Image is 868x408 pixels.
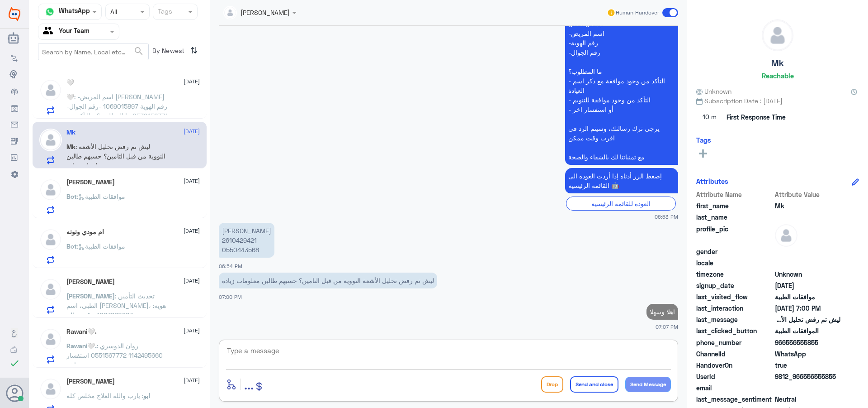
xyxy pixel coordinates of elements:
[219,273,437,288] p: 27/9/2025, 7:00 PM
[696,292,773,302] span: last_visited_flow
[696,247,773,256] span: gender
[66,278,115,286] h5: محمد العرجاني
[775,269,840,279] span: Unknown
[77,192,125,200] span: : موافقات الطبية
[775,326,840,336] span: الموافقات الطبية
[775,315,840,324] span: ليش تم رفض تحليل الأشعة النووية من قبل التامين؟ حسبهم طالبن معلومات زيادة
[696,303,773,313] span: last_interaction
[616,9,659,17] span: Human Handover
[762,72,794,80] h6: Reachable
[696,394,773,404] span: last_message_sentiment
[566,197,676,211] div: العودة للقائمة الرئيسية
[66,342,163,369] span: : روان الدوسري 1142495660 0551567772 استفسار اخر
[696,338,773,347] span: phone_number
[775,224,797,247] img: defaultAdmin.png
[696,86,731,96] span: Unknown
[66,192,77,200] span: Bot
[66,93,168,129] span: : -اسم المريض [PERSON_NAME] -رقم الهوية 1069015897 -رقم الجوال 0532456771 ما المطلوب؟ - التأكد من...
[696,96,859,106] span: Subscription Date : [DATE]
[696,136,711,144] h6: Tags
[66,143,165,169] span: : ليش تم رفض تحليل الأشعة النووية من قبل التامين؟ حسبهم طالبن معلومات زيادة
[66,392,143,399] span: : يارب والله العلاج مخلص كله
[66,292,115,300] span: [PERSON_NAME]
[775,338,840,347] span: 966556555855
[66,292,166,328] span: : تحديث التأمين الطبي، اسم [PERSON_NAME]، هوية: 1063980963, رقم جوال: 0565155657
[149,43,187,61] span: By Newest
[39,378,62,400] img: defaultAdmin.png
[726,112,786,122] span: First Response Time
[156,6,172,18] div: Tags
[66,378,115,385] h5: ابو سطام
[775,281,840,290] span: 2025-09-27T15:52:58.962Z
[570,376,618,393] button: Send and close
[184,77,200,86] span: [DATE]
[696,258,773,268] span: locale
[219,263,242,269] span: 06:54 PM
[696,360,773,370] span: HandoverOn
[775,247,840,256] span: null
[184,376,200,384] span: [DATE]
[656,323,678,331] span: 07:07 PM
[696,190,773,199] span: Attribute Name
[696,201,773,211] span: first_name
[219,223,274,258] p: 27/9/2025, 6:54 PM
[775,292,840,302] span: موافقات الطبية
[66,143,75,150] span: Mk
[775,303,840,313] span: 2025-09-27T16:00:50.494Z
[775,383,840,393] span: null
[762,20,793,51] img: defaultAdmin.png
[39,228,62,251] img: defaultAdmin.png
[541,376,563,393] button: Drop
[66,93,74,101] span: 🤍
[771,58,784,68] h5: Mk
[219,294,242,300] span: 07:00 PM
[190,43,198,58] i: ⇅
[184,177,200,185] span: [DATE]
[66,129,75,136] h5: Mk
[66,342,97,350] span: Rawani🤍.
[9,7,20,21] img: Widebot Logo
[655,213,678,221] span: 06:53 PM
[66,228,104,236] h5: ام مودي وتوته
[9,358,20,369] i: check
[696,326,773,336] span: last_clicked_button
[66,328,97,336] h5: Rawani🤍.
[775,201,840,211] span: Mk
[39,328,62,350] img: defaultAdmin.png
[66,178,115,186] h5: Abdulaziz Alshaye
[565,168,678,193] p: 27/9/2025, 6:53 PM
[39,178,62,201] img: defaultAdmin.png
[775,372,840,381] span: 9812_966556555855
[775,190,840,199] span: Attribute Value
[775,360,840,370] span: true
[696,177,728,185] h6: Attributes
[696,224,773,245] span: profile_pic
[39,129,62,151] img: defaultAdmin.png
[6,384,23,402] button: Avatar
[133,44,144,59] button: search
[43,5,57,19] img: whatsapp.png
[775,394,840,404] span: 0
[66,79,74,86] h5: 🤍
[696,383,773,393] span: email
[696,349,773,359] span: ChannelId
[244,376,254,392] span: ...
[184,326,200,335] span: [DATE]
[77,242,125,250] span: : موافقات الطبية
[184,277,200,285] span: [DATE]
[646,304,678,320] p: 27/9/2025, 7:07 PM
[184,127,200,135] span: [DATE]
[38,43,148,60] input: Search by Name, Local etc…
[696,281,773,290] span: signup_date
[244,374,254,394] button: ...
[133,46,144,57] span: search
[696,212,773,222] span: last_name
[143,392,150,399] span: ابو
[696,269,773,279] span: timezone
[39,79,62,101] img: defaultAdmin.png
[696,315,773,324] span: last_message
[696,109,723,125] span: 10 m
[625,377,671,392] button: Send Message
[775,349,840,359] span: 2
[696,372,773,381] span: UserId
